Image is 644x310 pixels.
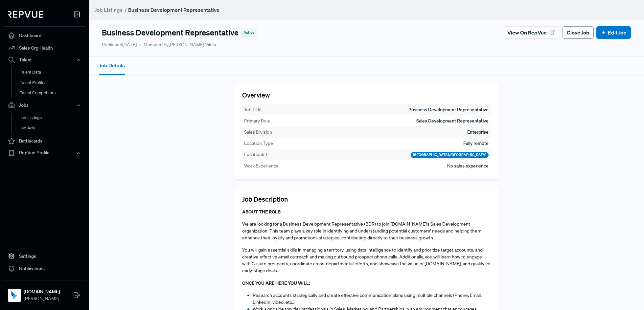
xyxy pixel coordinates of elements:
[11,88,95,98] a: Talent Competitors
[601,29,627,36] a: Edit Job
[11,123,95,133] a: Job Ads
[253,292,482,305] span: Research accounts strategically and create effective communication plans using multiple channels ...
[95,6,123,14] a: Job Listings
[243,30,254,35] span: Active
[3,250,86,262] a: Settings
[503,26,560,39] button: View on RepVue
[139,41,216,48] span: Managed by [PERSON_NAME] Vilela
[596,26,631,39] button: Edit Job
[567,29,589,36] span: Close Job
[11,67,95,77] a: Talent Data
[102,28,239,37] h4: Business Development Representative
[242,209,281,215] strong: ABOUT THE ROLE:
[128,7,219,13] strong: Business Development Representative
[3,135,86,147] a: Battlecards
[463,140,489,147] td: Fully remote
[244,140,273,147] th: Location Type
[411,152,489,158] div: [GEOGRAPHIC_DATA], [GEOGRAPHIC_DATA]
[3,100,86,111] button: Jobs
[416,117,489,125] td: Sales Development Representative
[11,77,95,88] a: Talent Profiles
[99,57,125,75] button: Job Details
[244,151,267,158] th: Location(s)
[24,295,60,302] span: [PERSON_NAME]
[9,290,20,300] img: Talon.One
[242,247,491,274] span: You will gain essential skills in managing a territory, using data intelligence to identify and p...
[447,162,489,170] td: No sales experience
[3,42,86,54] a: Sales Org Health
[408,106,489,114] td: Business Development Representative
[507,29,547,36] span: View on RepVue
[244,117,270,125] th: Primary Role
[3,147,86,159] button: RepVue Profile
[3,280,86,305] a: Talon.One[DOMAIN_NAME][PERSON_NAME]
[242,221,481,241] span: We are looking for a Business Development Representative (BDR) to join [DOMAIN_NAME]’s Sales Deve...
[3,29,86,42] a: Dashboard
[8,11,43,18] img: RepVue
[244,162,279,170] th: Work Experience
[3,262,86,275] a: Notifications
[563,26,594,39] button: Close Job
[3,54,86,65] button: Talent
[242,91,491,99] h5: Overview
[102,41,137,48] p: Published [DATE]
[242,280,310,286] strong: ONCE YOU ARE HERE YOU WILL:
[11,113,95,123] a: Job Listings
[467,128,489,136] td: Enterprise
[244,106,262,114] th: Job Title
[24,288,60,295] strong: [DOMAIN_NAME]
[244,128,272,136] th: Sales Division
[242,195,491,203] h5: Job Description
[125,7,127,13] span: /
